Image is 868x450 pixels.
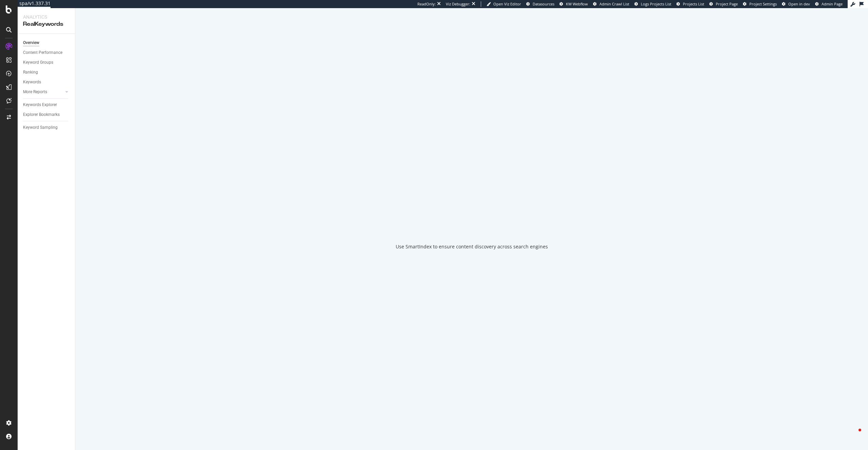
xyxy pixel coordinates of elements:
[23,49,62,56] div: Content Performance
[559,1,588,7] a: KW Webflow
[23,39,70,46] a: Overview
[641,1,671,6] span: Logs Projects List
[23,88,47,96] div: More Reports
[23,49,70,56] a: Content Performance
[822,1,843,6] span: Admin Page
[683,1,704,6] span: Projects List
[845,427,861,443] iframe: Intercom live chat
[23,79,70,86] a: Keywords
[593,1,629,7] a: Admin Crawl List
[487,1,521,7] a: Open Viz Editor
[743,1,777,7] a: Project Settings
[709,1,738,7] a: Project Page
[493,1,521,6] span: Open Viz Editor
[23,79,41,86] div: Keywords
[634,1,671,7] a: Logs Projects List
[788,1,810,6] span: Open in dev
[23,14,70,20] div: Analytics
[23,69,38,76] div: Ranking
[676,1,704,7] a: Projects List
[533,1,554,6] span: Datasources
[447,208,496,232] div: animation
[417,1,436,7] div: ReadOnly:
[23,101,70,108] a: Keywords Explorer
[446,1,470,7] div: Viz Debugger:
[782,1,810,7] a: Open in dev
[23,69,70,76] a: Ranking
[526,1,554,7] a: Datasources
[23,101,57,108] div: Keywords Explorer
[716,1,738,6] span: Project Page
[23,59,70,66] a: Keyword Groups
[23,59,53,66] div: Keyword Groups
[23,39,39,46] div: Overview
[23,124,70,131] a: Keyword Sampling
[23,111,70,118] a: Explorer Bookmarks
[396,243,548,250] div: Use SmartIndex to ensure content discovery across search engines
[23,88,63,96] a: More Reports
[815,1,843,7] a: Admin Page
[23,124,58,131] div: Keyword Sampling
[23,20,70,28] div: RealKeywords
[23,111,60,118] div: Explorer Bookmarks
[566,1,588,6] span: KW Webflow
[749,1,777,6] span: Project Settings
[599,1,629,6] span: Admin Crawl List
